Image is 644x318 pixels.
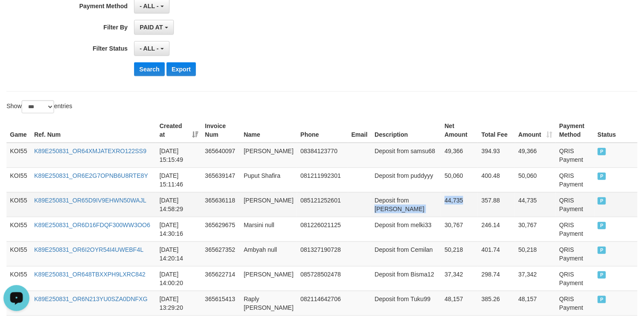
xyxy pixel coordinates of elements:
[515,192,556,217] td: 44,735
[202,217,240,241] td: 365629675
[371,167,441,192] td: Deposit from puddyyy
[34,246,144,253] a: K89E250831_OR6I2OYR54I4UWEBF4L
[3,3,29,29] button: Open LiveChat chat widget
[297,291,348,315] td: 082114642706
[598,148,606,155] span: PAID
[441,217,478,241] td: 30,767
[478,118,515,143] th: Total Fee
[515,217,556,241] td: 30,767
[34,271,146,278] a: K89E250831_OR648TBXXPH9LXRC842
[441,167,478,192] td: 50,060
[371,241,441,266] td: Deposit from Cemilan
[202,266,240,291] td: 365622714
[371,266,441,291] td: Deposit from Bisma12
[598,197,606,205] span: PAID
[202,143,240,168] td: 365640097
[202,167,240,192] td: 365639147
[371,192,441,217] td: Deposit from [PERSON_NAME]
[240,167,297,192] td: Puput Shafira
[6,167,31,192] td: KOI55
[134,41,169,56] button: - ALL -
[156,167,202,192] td: [DATE] 15:11:46
[441,143,478,168] td: 49,366
[441,118,478,143] th: Net Amount
[297,143,348,168] td: 08384123770
[371,118,441,143] th: Description
[371,217,441,241] td: Deposit from melki33
[202,241,240,266] td: 365627352
[34,296,147,302] a: K89E250831_OR6N213YU0SZA0DNFXG
[478,266,515,291] td: 298.74
[6,192,31,217] td: KOI55
[6,241,31,266] td: KOI55
[34,197,146,204] a: K89E250831_OR65D9IV9EHWN50WAJL
[441,192,478,217] td: 44,735
[371,143,441,168] td: Deposit from samsu68
[240,143,297,168] td: [PERSON_NAME]
[515,167,556,192] td: 50,060
[22,100,54,113] select: Showentries
[167,62,196,76] button: Export
[598,173,606,180] span: PAID
[441,241,478,266] td: 50,218
[598,271,606,279] span: PAID
[156,143,202,168] td: [DATE] 15:15:49
[598,296,606,303] span: PAID
[240,118,297,143] th: Name
[515,241,556,266] td: 50,218
[515,266,556,291] td: 37,342
[140,45,159,52] span: - ALL -
[297,118,348,143] th: Phone
[6,100,72,113] label: Show entries
[371,291,441,315] td: Deposit from Tuku99
[556,266,594,291] td: QRIS Payment
[34,148,147,154] a: K89E250831_OR64XMJATEXRO122SS9
[297,266,348,291] td: 085728502478
[202,118,240,143] th: Invoice Num
[556,167,594,192] td: QRIS Payment
[34,222,150,228] a: K89E250831_OR6D16FDQF300WW3OO6
[156,291,202,315] td: [DATE] 13:29:20
[478,192,515,217] td: 357.88
[156,241,202,266] td: [DATE] 14:20:14
[441,291,478,315] td: 48,157
[478,217,515,241] td: 246.14
[202,291,240,315] td: 365615413
[478,143,515,168] td: 394.93
[297,217,348,241] td: 081226021125
[556,291,594,315] td: QRIS Payment
[134,62,165,76] button: Search
[594,118,638,143] th: Status
[240,291,297,315] td: Raply [PERSON_NAME]
[6,217,31,241] td: KOI55
[240,192,297,217] td: [PERSON_NAME]
[156,266,202,291] td: [DATE] 14:00:20
[348,118,372,143] th: Email
[156,118,202,143] th: Created at: activate to sort column ascending
[156,217,202,241] td: [DATE] 14:30:16
[441,266,478,291] td: 37,342
[515,143,556,168] td: 49,366
[556,143,594,168] td: QRIS Payment
[297,241,348,266] td: 081327190728
[6,143,31,168] td: KOI55
[34,172,148,179] a: K89E250831_OR6E2G7OPNB6U8RTE8Y
[556,192,594,217] td: QRIS Payment
[140,24,163,31] span: PAID AT
[598,247,606,254] span: PAID
[556,241,594,266] td: QRIS Payment
[515,118,556,143] th: Amount: activate to sort column ascending
[478,167,515,192] td: 400.48
[240,241,297,266] td: Ambyah null
[140,3,159,10] span: - ALL -
[478,241,515,266] td: 401.74
[31,118,156,143] th: Ref. Num
[134,20,173,35] button: PAID AT
[240,266,297,291] td: [PERSON_NAME]
[515,291,556,315] td: 48,157
[556,118,594,143] th: Payment Method
[297,192,348,217] td: 085121252601
[6,118,31,143] th: Game
[240,217,297,241] td: Marsini null
[478,291,515,315] td: 385.26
